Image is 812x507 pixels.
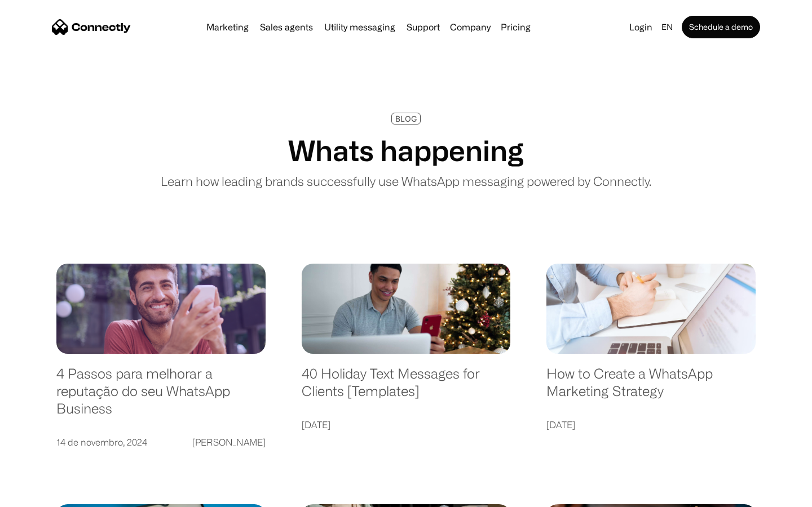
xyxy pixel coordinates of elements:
a: 4 Passos para melhorar a reputação do seu WhatsApp Business [56,365,266,428]
div: en [661,19,673,35]
a: 40 Holiday Text Messages for Clients [Templates] [302,365,511,411]
div: 14 de novembro, 2024 [56,434,147,450]
a: Support [402,23,444,32]
div: Company [450,19,491,35]
div: Company [447,19,494,35]
a: home [52,19,131,35]
div: en [657,19,679,35]
a: Pricing [496,23,535,32]
a: How to Create a WhatsApp Marketing Strategy [546,365,756,411]
a: Sales agents [255,23,317,32]
h1: Whats happening [288,134,524,167]
aside: Language selected: English [11,487,68,503]
div: [DATE] [302,417,330,433]
ul: Language list [23,487,68,503]
a: Schedule a demo [682,16,760,38]
a: Login [625,19,657,35]
p: Learn how leading brands successfully use WhatsApp messaging powered by Connectly. [161,172,651,190]
div: [PERSON_NAME] [192,434,266,450]
a: Utility messaging [320,23,400,32]
a: Marketing [202,23,253,32]
div: BLOG [395,114,417,123]
div: [DATE] [546,417,575,433]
